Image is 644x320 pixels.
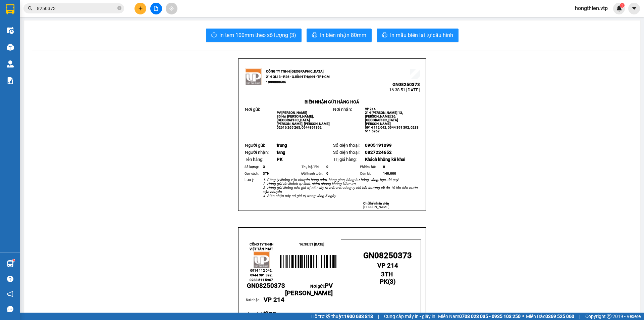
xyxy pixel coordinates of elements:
span: ⚪️ [522,315,524,318]
span: Nơi gửi: [7,47,14,56]
span: GN08250373 [247,282,285,289]
img: logo [245,68,262,85]
span: VP 214 [67,47,78,51]
img: icon-new-feature [616,5,622,11]
td: Quy cách: [244,170,262,177]
span: | [579,313,580,320]
span: Nơi nhận: [333,107,352,112]
span: copyright [607,314,611,319]
span: close-circle [117,6,121,10]
span: 0914 112 042, 0944 391 392, 0283 511 5967 [250,269,273,282]
img: warehouse-icon [7,260,14,267]
span: Hỗ trợ kỹ thuật: [311,313,373,320]
span: aim [169,6,174,11]
span: 02616 265 265, 0944391392 [277,126,322,129]
strong: Chữ ký nhân viên [363,201,389,205]
span: PV [PERSON_NAME] [277,111,307,115]
span: Lưu ý: [245,178,255,182]
span: PK [380,278,388,285]
strong: CÔNG TY TNHH VIỆT TÂN PHÁT [250,242,273,251]
span: Miền Nam [438,313,521,320]
span: PV [PERSON_NAME] [285,282,333,297]
span: 3TH [263,172,269,175]
span: message [7,306,13,312]
span: 3TH [381,271,393,278]
strong: CÔNG TY TNHH [GEOGRAPHIC_DATA] 214 QL13 - P.26 - Q.BÌNH THẠNH - TP HCM 1900888606 [266,70,330,84]
span: VP 214 [264,296,284,304]
span: search [28,6,33,11]
span: [PERSON_NAME] [363,205,389,209]
td: Còn lại: [359,170,382,177]
span: Khách không kê khai [365,157,405,162]
button: printerIn tem 100mm theo số lượng (3) [206,29,302,42]
span: 16:38:51 [DATE] [299,242,324,246]
span: PK [277,157,282,162]
sup: 1 [620,3,625,8]
img: warehouse-icon [7,60,14,67]
span: Người nhận: [245,150,269,155]
span: printer [382,32,387,39]
span: : [246,310,262,317]
span: Nơi nhận: [51,47,62,56]
img: logo-vxr [6,4,14,14]
span: Số điện thoại: [333,143,360,148]
td: Nơi nhận: [246,297,263,310]
button: aim [166,3,177,14]
span: Nơi gửi: [285,284,333,296]
span: In biên nhận 80mm [320,31,366,39]
img: warehouse-icon [7,27,14,34]
td: Thụ hộ/ Phí [301,164,326,170]
span: tăng [264,310,276,317]
img: logo [7,15,15,32]
img: logo [253,252,270,268]
span: VP 214 [377,262,398,269]
span: 1 [621,3,623,8]
td: Số lượng: [244,164,262,170]
span: GN08250373 [67,25,95,30]
span: 214 [PERSON_NAME] 13, [PERSON_NAME] 26, [GEOGRAPHIC_DATA][PERSON_NAME] [365,111,403,126]
img: solution-icon [7,77,14,84]
span: question-circle [7,276,13,282]
span: 0827224652 [365,150,392,155]
button: plus [135,3,146,14]
span: 0914 112 042, 0944 391 392, 0283 511 5967 [365,126,419,133]
span: 3 [263,165,265,169]
button: printerIn mẫu biên lai tự cấu hình [377,29,459,42]
span: 0 [326,165,328,169]
input: Tìm tên, số ĐT hoặc mã đơn [37,5,116,12]
strong: 0708 023 035 - 0935 103 250 [459,314,521,319]
strong: BIÊN NHẬN GỬI HÀNG HOÁ [23,40,78,45]
span: 0 [383,165,385,169]
span: hongthien.vtp [570,4,613,12]
span: In tem 100mm theo số lượng (3) [219,31,296,39]
span: Cung cấp máy in - giấy in: [384,313,436,320]
sup: 1 [13,259,15,261]
span: 16:38:51 [DATE] [389,87,420,92]
span: caret-down [631,5,637,11]
span: Trị giá hàng: [333,157,357,162]
strong: ( ) [380,271,396,285]
span: 140.000 [383,172,396,175]
span: Nơi gửi: [245,107,260,112]
button: printerIn biên nhận 80mm [307,29,372,42]
span: In mẫu biên lai tự cấu hình [390,31,453,39]
em: 1. Công ty không vận chuyển hàng cấm, hàng gian, hàng hư hỏng, vàng, bạc, đá quý. 2. Hàng gửi do ... [263,178,418,198]
span: close-circle [117,5,121,12]
span: 0 [326,172,328,175]
span: Tên nhận [246,312,261,316]
span: 0905191099 [365,143,392,148]
span: trung [277,143,287,148]
span: 3 [390,278,393,285]
td: Đã thanh toán: [301,170,326,177]
strong: BIÊN NHẬN GỬI HÀNG HOÁ [305,99,359,104]
img: warehouse-icon [7,44,14,51]
span: | [378,313,379,320]
span: Miền Bắc [526,313,574,320]
span: notification [7,291,13,297]
span: GN08250373 [392,82,420,87]
span: Số điện thoại: [333,150,360,155]
span: GN08250373 [363,251,412,260]
span: plus [138,6,143,11]
span: printer [312,32,317,39]
button: file-add [150,3,162,14]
